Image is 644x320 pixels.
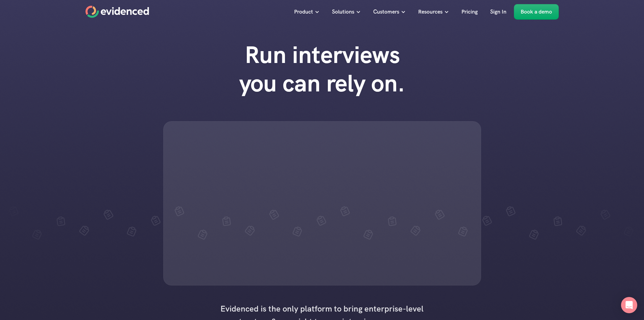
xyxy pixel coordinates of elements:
[461,7,478,16] p: Pricing
[621,297,637,313] div: Open Intercom Messenger
[456,4,483,20] a: Pricing
[485,4,511,20] a: Sign In
[373,7,399,16] p: Customers
[86,6,149,18] a: Home
[332,7,354,16] p: Solutions
[490,7,506,16] p: Sign In
[418,7,443,16] p: Resources
[521,7,552,16] p: Book a demo
[226,41,419,98] h1: Run interviews you can rely on.
[514,4,559,20] a: Book a demo
[294,7,313,16] p: Product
